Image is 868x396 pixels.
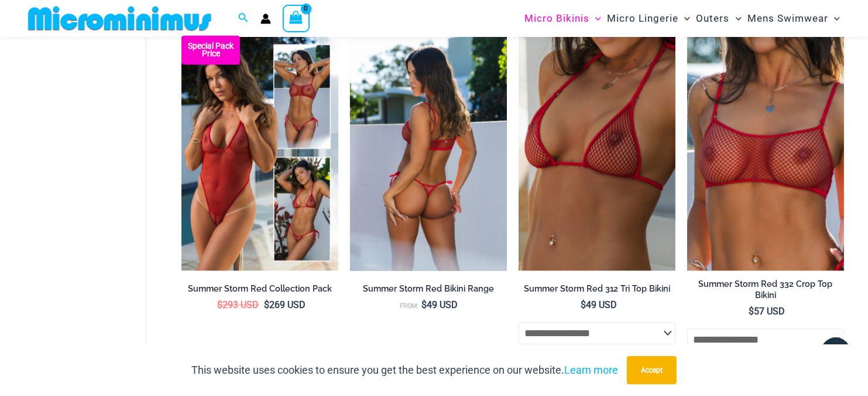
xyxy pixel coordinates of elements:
span: Mens Swimwear [747,4,828,33]
a: Learn more [564,364,618,376]
span: Menu Toggle [828,4,840,33]
a: Micro LingerieMenu ToggleMenu Toggle [604,4,693,33]
a: Summer Storm Red 332 Crop Top 01Summer Storm Red 332 Crop Top 449 Thong 03Summer Storm Red 332 Cr... [687,35,844,270]
p: This website uses cookies to ensure you get the best experience on our website. [191,361,618,379]
img: Summer Storm Red 332 Crop Top 449 Thong 03 [350,35,507,271]
h2: Summer Storm Red Bikini Range [350,283,507,295]
a: Micro BikinisMenu ToggleMenu Toggle [522,4,604,33]
a: Summer Storm Red 312 Tri Top 01Summer Storm Red 312 Tri Top 449 Thong 04Summer Storm Red 312 Tri ... [519,35,675,271]
span: $ [749,306,754,317]
span: Micro Lingerie [607,4,678,33]
b: Special Pack Price [181,42,240,57]
bdi: 57 USD [749,306,785,317]
span: $ [264,299,269,310]
h2: Summer Storm Red 332 Crop Top Bikini [687,279,844,300]
img: Summer Storm Red Collection Pack F [181,35,338,271]
button: Accept [627,356,677,384]
span: $ [581,299,586,310]
span: From: [400,302,418,310]
a: View Shopping Cart, empty [283,5,310,32]
span: Menu Toggle [730,4,742,33]
a: Search icon link [238,11,249,26]
a: Mens SwimwearMenu ToggleMenu Toggle [745,4,843,33]
bdi: 293 USD [217,299,259,310]
span: Outers [697,4,730,33]
img: Summer Storm Red 312 Tri Top 01 [519,35,675,271]
bdi: 49 USD [581,299,617,310]
a: Summer Storm Red 332 Crop Top Bikini [687,279,844,305]
span: Menu Toggle [678,4,690,33]
bdi: 269 USD [264,299,306,310]
a: Summer Storm Red 312 Tri Top Bikini [519,283,675,299]
h2: Summer Storm Red Collection Pack [181,283,338,295]
img: MM SHOP LOGO FLAT [23,5,216,32]
a: OutersMenu ToggleMenu Toggle [694,4,745,33]
bdi: 49 USD [421,299,458,310]
span: $ [217,299,222,310]
a: Summer Storm Red Collection Pack F Summer Storm Red Collection Pack BSummer Storm Red Collection ... [181,35,338,271]
span: Menu Toggle [589,4,601,33]
a: Summer Storm Red 332 Crop Top 449 Thong 02Summer Storm Red 332 Crop Top 449 Thong 03Summer Storm ... [350,35,507,271]
span: $ [421,299,427,310]
h2: Summer Storm Red 312 Tri Top Bikini [519,283,675,295]
a: Account icon link [260,13,271,24]
a: Summer Storm Red Bikini Range [350,283,507,299]
img: Summer Storm Red 332 Crop Top 01 [687,35,844,270]
nav: Site Navigation [520,2,845,35]
span: Micro Bikinis [524,4,589,33]
a: Summer Storm Red Collection Pack [181,283,338,299]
